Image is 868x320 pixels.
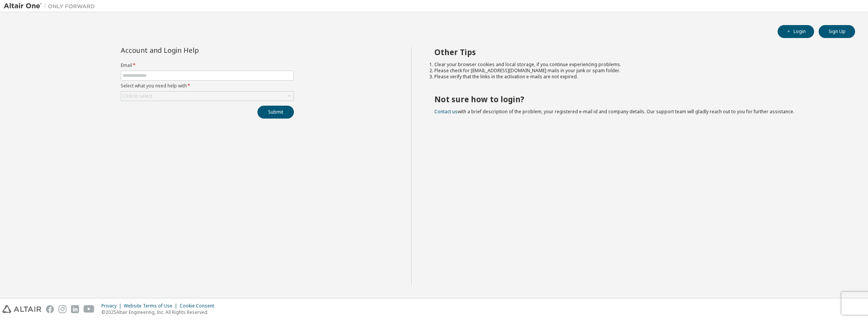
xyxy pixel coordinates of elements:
[101,303,124,309] div: Privacy
[180,303,219,309] div: Cookie Consent
[434,74,842,80] li: Please verify that the links in the activation e-mails are not expired.
[257,106,294,119] button: Submit
[434,68,842,74] li: Please check for [EMAIL_ADDRESS][DOMAIN_NAME] mails in your junk or spam folder.
[778,25,814,38] button: Login
[84,305,95,313] img: youtube.svg
[121,92,294,101] div: Click to select
[434,108,794,115] span: with a brief description of the problem, your registered e-mail id and company details. Our suppo...
[121,83,294,89] label: Select what you need help with
[434,47,842,57] h2: Other Tips
[46,305,54,313] img: facebook.svg
[819,25,855,38] button: Sign Up
[123,93,152,99] div: Click to select
[121,62,294,68] label: Email
[58,305,66,313] img: instagram.svg
[71,305,79,313] img: linkedin.svg
[434,62,842,68] li: Clear your browser cookies and local storage, if you continue experiencing problems.
[101,309,219,315] p: © 2025 Altair Engineering, Inc. All Rights Reserved.
[4,2,99,10] img: Altair One
[121,47,259,53] div: Account and Login Help
[434,108,458,115] a: Contact us
[434,94,842,104] h2: Not sure how to login?
[124,303,180,309] div: Website Terms of Use
[2,305,41,313] img: altair_logo.svg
